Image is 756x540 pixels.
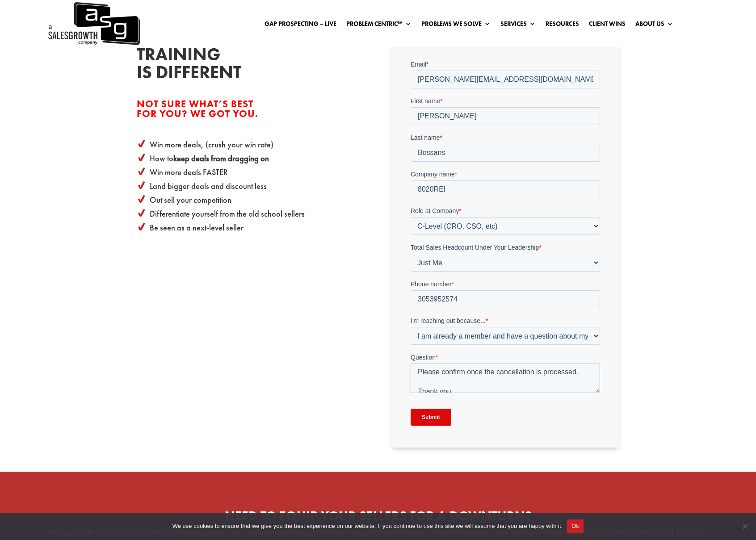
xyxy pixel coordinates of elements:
[145,178,365,192] li: Land bigger deals and discount less
[145,220,365,234] li: Be seen as a next-level seller
[635,21,673,30] a: About Us
[589,21,626,30] a: Client Wins
[500,21,536,30] a: Services
[172,522,563,531] span: We use cookies to ensure that we give you the best experience on our website. If you continue to ...
[567,519,584,533] button: Ok
[265,21,336,30] a: Gap Prospecting – LIVE
[145,151,365,164] li: How to
[145,192,365,206] li: Out sell your competition
[145,164,365,178] li: Win more deals FASTER
[173,153,269,164] strong: keep deals from dragging on
[346,21,412,30] a: Problem Centric™
[137,10,271,86] h2: Gap Selling Online Training Is Different
[421,21,491,30] a: Problems We Solve
[546,21,579,30] a: Resources
[740,522,749,531] span: No
[145,206,365,220] li: Differentiate yourself from the old school sellers
[145,137,365,151] li: Win more deals, (crush your win rate)
[27,510,729,527] h2: Need to EQUIP your sellers for a downturn?
[137,97,258,120] span: Not Sure What’s Best For You? We Got You.
[411,60,600,433] iframe: Form 0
